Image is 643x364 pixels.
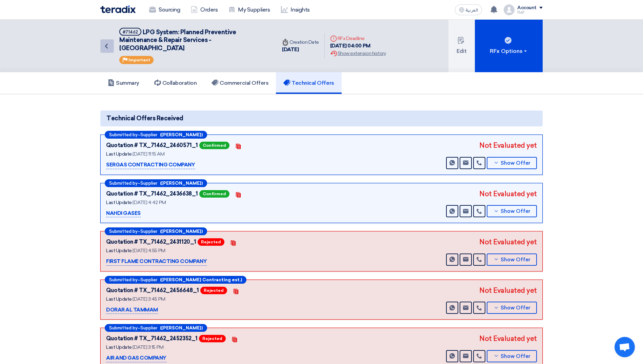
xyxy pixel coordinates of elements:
span: LPG System: Planned Preventive Maintenance & Repair Services - [GEOGRAPHIC_DATA] [119,28,236,52]
div: RFx Deadline [330,35,386,42]
div: – [105,227,207,235]
span: Submitted by [109,278,138,282]
div: Quotation # TX_71462_2452352_1 [106,335,198,343]
span: Show Offer [501,161,530,166]
h5: LPG System: Planned Preventive Maintenance & Repair Services - Central & Eastern Malls [119,28,268,52]
span: Submitted by [109,229,138,234]
span: Supplier [140,133,157,137]
div: – [105,179,207,187]
span: Rejected [198,238,224,246]
div: [DATE] 04:00 PM [330,42,386,50]
div: Quotation # TX_71462_2460571_1 [106,141,198,149]
div: – [105,131,207,139]
h5: Technical Offers [283,80,334,86]
div: Open chat [615,337,635,357]
a: Commercial Offers [204,72,276,94]
div: Not Evaluated yet [479,189,537,199]
p: DORAR AL TAMMAM [106,306,158,314]
a: My Suppliers [223,2,275,17]
span: Confirmed [199,142,229,149]
a: Summary [100,72,147,94]
button: Show Offer [487,254,537,266]
div: Not Evaluated yet [479,237,537,247]
span: Confirmed [199,190,229,198]
div: RFx Options [490,47,528,55]
span: Technical Offers Received [106,114,183,123]
span: Submitted by [109,181,138,185]
button: RFx Options [475,20,543,72]
span: Supplier [140,229,157,234]
span: Submitted by [109,326,138,330]
b: ([PERSON_NAME]) [160,181,203,185]
span: Submitted by [109,133,138,137]
span: Last Update [106,248,132,254]
span: Show Offer [501,209,530,214]
p: SERGAS CONTRACTING COMPANY [106,161,195,169]
span: [DATE] 4:42 PM [133,200,166,205]
div: – [105,324,207,332]
p: FIRST FLAME CONTRACTING COMPANY [106,258,207,266]
button: Show Offer [487,350,537,362]
span: العربية [466,8,478,13]
div: Not Evaluated yet [479,333,537,344]
span: Last Update [106,344,132,350]
a: Collaboration [147,72,204,94]
a: Orders [185,2,223,17]
span: Last Update [106,200,132,205]
span: Show Offer [501,257,530,262]
span: [DATE] 3:45 PM [133,296,165,302]
a: Technical Offers [276,72,341,94]
span: Important [128,58,150,62]
div: Show extension history [330,50,386,57]
p: NAHDI GASES [106,209,141,218]
p: AIR AND GAS COMPANY [106,354,166,362]
span: Rejected [200,287,227,294]
span: Last Update [106,151,132,157]
h5: Summary [108,80,139,86]
span: Supplier [140,278,157,282]
span: Show Offer [501,354,530,359]
h5: Collaboration [154,80,197,86]
b: ([PERSON_NAME]) [160,229,203,234]
span: [DATE] 11:15 AM [133,151,164,157]
span: Show Offer [501,305,530,310]
span: Supplier [140,326,157,330]
span: [DATE] 4:55 PM [133,248,165,254]
b: ([PERSON_NAME] Contracting est.) [160,278,242,282]
div: [DATE] [282,46,319,54]
b: ([PERSON_NAME]) [160,133,203,137]
h5: Commercial Offers [212,80,268,86]
button: Show Offer [487,302,537,314]
div: Naif [517,11,543,14]
button: Show Offer [487,157,537,169]
img: Teradix logo [100,5,136,13]
span: Supplier [140,181,157,185]
span: Rejected [199,335,226,342]
a: Insights [276,2,315,17]
div: Account [517,5,537,11]
div: #71462 [123,30,138,34]
button: Edit [448,20,475,72]
span: [DATE] 3:15 PM [133,344,163,350]
div: Quotation # TX_71462_2456648_1 [106,286,199,295]
div: – [105,276,246,284]
div: Quotation # TX_71462_2436638_1 [106,190,198,198]
button: Show Offer [487,205,537,217]
b: ([PERSON_NAME]) [160,326,203,330]
button: العربية [455,4,482,15]
div: Not Evaluated yet [479,285,537,296]
span: Last Update [106,296,132,302]
div: Creation Date [282,39,319,46]
div: Not Evaluated yet [479,140,537,150]
div: Quotation # TX_71462_2431120_1 [106,238,196,246]
a: Sourcing [144,2,185,17]
img: profile_test.png [504,4,515,15]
